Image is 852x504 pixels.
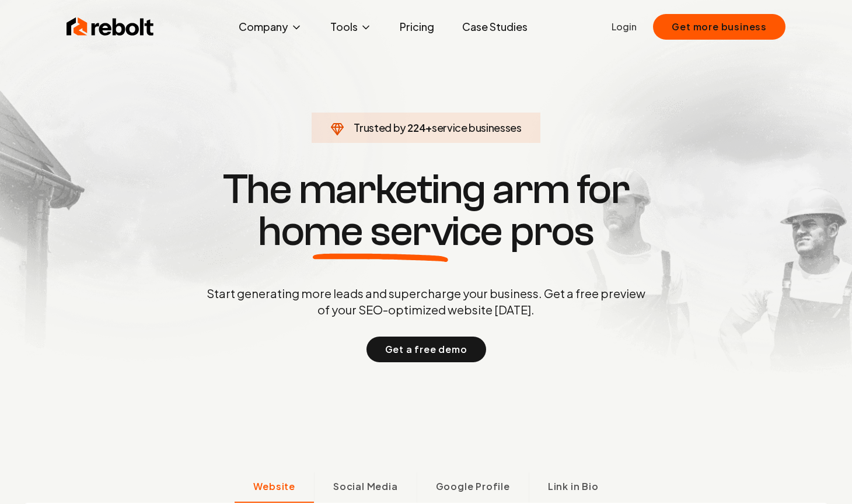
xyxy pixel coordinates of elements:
[333,480,398,494] span: Social Media
[390,15,444,38] a: Pricing
[204,285,648,318] p: Start generating more leads and supercharge your business. Get a free preview of your SEO-optimiz...
[529,473,617,503] button: Link in Bio
[229,15,312,38] button: Company
[432,121,522,134] span: service businesses
[146,169,706,253] h1: The marketing arm for pros
[258,211,502,253] span: home service
[612,20,637,34] a: Login
[436,480,510,494] span: Google Profile
[366,337,486,362] button: Get a free demo
[407,120,425,136] span: 224
[354,121,406,134] span: Trusted by
[417,473,529,503] button: Google Profile
[67,15,154,38] img: Rebolt Logo
[425,121,432,134] span: +
[253,480,295,494] span: Website
[314,473,417,503] button: Social Media
[235,473,314,503] button: Website
[453,15,537,38] a: Case Studies
[653,14,785,40] button: Get more business
[548,480,599,494] span: Link in Bio
[321,15,381,38] button: Tools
